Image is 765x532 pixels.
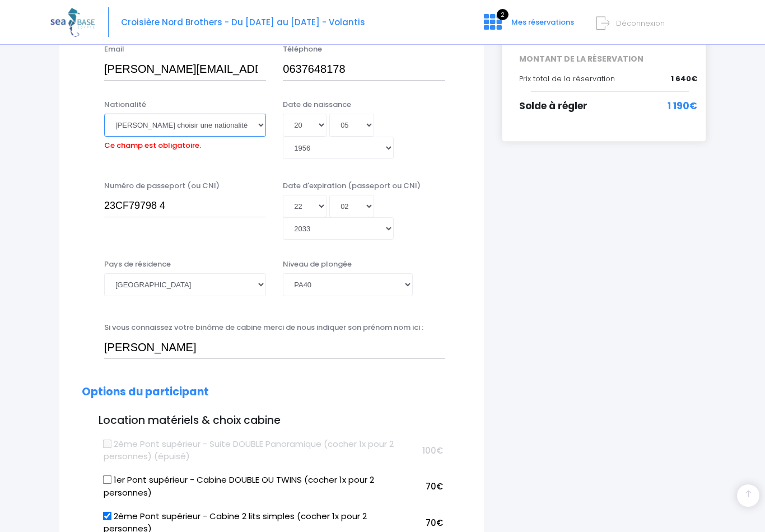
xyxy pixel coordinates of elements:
h3: Location matériels & choix cabine [82,414,462,427]
label: 1er Pont supérieur - Cabine DOUBLE OU TWINS (cocher 1x pour 2 personnes) [104,474,401,499]
input: 1er Pont supérieur - Cabine DOUBLE OU TWINS (cocher 1x pour 2 personnes) [103,475,112,484]
span: 100€ [422,445,443,456]
label: Si vous connaissez votre binôme de cabine merci de nous indiquer son prénom nom ici : [104,322,423,333]
span: 1 640€ [671,73,697,85]
label: Nationalité [104,99,146,110]
span: 1 190€ [668,99,697,114]
h2: Options du participant [82,386,462,399]
label: Téléphone [283,44,322,55]
input: 2ème Pont supérieur - Cabine 2 lits simples (cocher 1x pour 2 personnes) [103,512,112,521]
span: Croisière Nord Brothers - Du [DATE] au [DATE] - Volantis [121,16,365,28]
span: Mes réservations [511,17,574,27]
label: Date d'expiration (passeport ou CNI) [283,180,421,192]
span: 2 [497,9,509,20]
span: 70€ [426,480,443,492]
label: Niveau de plongée [283,259,352,270]
span: Prix total de la réservation [519,73,615,84]
span: MONTANT DE LA RÉSERVATION [511,53,697,65]
label: Numéro de passeport (ou CNI) [104,180,220,192]
input: 2ème Pont supérieur - Suite DOUBLE Panoramique (cocher 1x pour 2 personnes) (épuisé) [103,440,112,449]
span: Solde à régler [519,99,587,113]
label: Ce champ est obligatoire. [104,137,201,151]
span: Déconnexion [616,18,665,29]
span: 70€ [426,517,443,529]
label: Email [104,44,124,55]
label: 2ème Pont supérieur - Suite DOUBLE Panoramique (cocher 1x pour 2 personnes) (épuisé) [104,438,401,463]
label: Date de naissance [283,99,351,110]
label: Pays de résidence [104,259,171,270]
a: 2 Mes réservations [475,21,581,31]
